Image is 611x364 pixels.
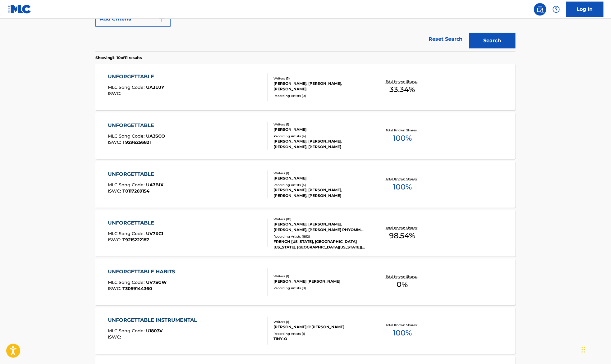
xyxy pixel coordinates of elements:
div: UNFORGETTABLE HABITS [108,268,178,275]
iframe: Chat Widget [580,334,611,364]
span: UA7BIX [146,182,164,188]
span: 100 % [393,181,412,193]
img: search [536,6,544,13]
span: UV7XC1 [146,231,163,236]
button: Add Criteria [95,11,171,27]
div: Writers ( 1 ) [273,274,367,279]
span: T9296256821 [123,139,151,145]
span: MLC Song Code : [108,280,146,285]
p: Total Known Shares: [386,323,419,328]
div: Help [550,3,563,16]
div: Writers ( 3 ) [273,76,367,81]
span: T0117269154 [123,188,150,194]
a: Log In [566,2,604,17]
div: [PERSON_NAME] [273,127,367,132]
img: help [553,6,560,13]
div: TINY-O [273,336,367,342]
span: ISWC : [108,139,123,145]
span: MLC Song Code : [108,231,146,236]
span: MLC Song Code : [108,133,146,139]
div: Recording Artists ( 0 ) [273,286,367,290]
span: MLC Song Code : [108,328,146,334]
a: UNFORGETTABLEMLC Song Code:UA3UJYISWC:Writers (3)[PERSON_NAME], [PERSON_NAME], [PERSON_NAME]Recor... [95,64,516,110]
div: [PERSON_NAME] [PERSON_NAME] [273,279,367,284]
div: [PERSON_NAME], [PERSON_NAME], [PERSON_NAME] [273,81,367,92]
span: UA3UJY [146,84,164,90]
div: [PERSON_NAME], [PERSON_NAME], [PERSON_NAME], [PERSON_NAME] PHYOMM [US_STATE][PERSON_NAME] [PERSON... [273,221,367,233]
a: UNFORGETTABLEMLC Song Code:UV7XC1ISWC:T9215222187Writers (10)[PERSON_NAME], [PERSON_NAME], [PERSO... [95,210,516,257]
span: ISWC : [108,188,123,194]
p: Total Known Shares: [386,128,419,133]
div: Recording Artists ( 1 ) [273,332,367,336]
p: Total Known Shares: [386,225,419,230]
div: Recording Artists ( 4 ) [273,183,367,187]
button: Search [469,33,516,48]
span: UV7SGW [146,280,167,285]
span: UA3SCO [146,133,165,139]
a: UNFORGETTABLEMLC Song Code:UA3SCOISWC:T9296256821Writers (1)[PERSON_NAME]Recording Artists (4)[PE... [95,112,516,159]
span: ISWC : [108,237,123,243]
div: UNFORGETTABLE INSTRUMENTAL [108,317,200,324]
div: [PERSON_NAME], [PERSON_NAME], [PERSON_NAME], [PERSON_NAME] [273,187,367,198]
div: Writers ( 1 ) [273,171,367,175]
div: Recording Artists ( 1812 ) [273,234,367,239]
div: [PERSON_NAME] O'[PERSON_NAME] [273,325,367,330]
img: MLC Logo [7,5,31,14]
span: T9215222187 [123,237,149,243]
div: Recording Artists ( 4 ) [273,134,367,139]
a: UNFORGETTABLE INSTRUMENTALMLC Song Code:U1803VISWC:Writers (1)[PERSON_NAME] O'[PERSON_NAME]Record... [95,307,516,354]
span: MLC Song Code : [108,84,146,90]
p: Total Known Shares: [386,274,419,279]
a: UNFORGETTABLE HABITSMLC Song Code:UV7SGWISWC:T3059144360Writers (1)[PERSON_NAME] [PERSON_NAME]Rec... [95,259,516,305]
div: Writers ( 10 ) [273,217,367,221]
p: Total Known Shares: [386,177,419,181]
span: 98.54 % [389,230,416,241]
div: Drag [582,340,586,359]
span: T3059144360 [123,286,153,291]
p: Total Known Shares: [386,79,419,84]
div: UNFORGETTABLE [108,171,164,178]
span: 100 % [393,133,412,144]
span: ISWC : [108,286,123,291]
a: UNFORGETTABLEMLC Song Code:UA7BIXISWC:T0117269154Writers (1)[PERSON_NAME]Recording Artists (4)[PE... [95,161,516,208]
a: Reset Search [425,32,466,46]
div: Writers ( 1 ) [273,122,367,127]
div: Recording Artists ( 0 ) [273,93,367,98]
span: 33.34 % [390,84,415,95]
div: [PERSON_NAME], [PERSON_NAME], [PERSON_NAME], [PERSON_NAME] [273,139,367,150]
span: ISWC : [108,91,123,96]
div: [PERSON_NAME] [273,175,367,181]
div: UNFORGETTABLE [108,122,165,129]
div: FRENCH [US_STATE], [GEOGRAPHIC_DATA][US_STATE], [GEOGRAPHIC_DATA][US_STATE]|[PERSON_NAME], [GEOGR... [273,239,367,250]
div: UNFORGETTABLE [108,219,163,227]
span: 100 % [393,328,412,339]
div: UNFORGETTABLE [108,73,164,80]
a: Public Search [534,3,546,16]
img: 9d2ae6d4665cec9f34b9.svg [158,15,166,23]
span: ISWC : [108,334,123,340]
span: U1803V [146,328,163,334]
span: 0 % [397,279,408,290]
p: Showing 1 - 10 of 11 results [95,55,142,61]
span: MLC Song Code : [108,182,146,188]
div: Writers ( 1 ) [273,320,367,325]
